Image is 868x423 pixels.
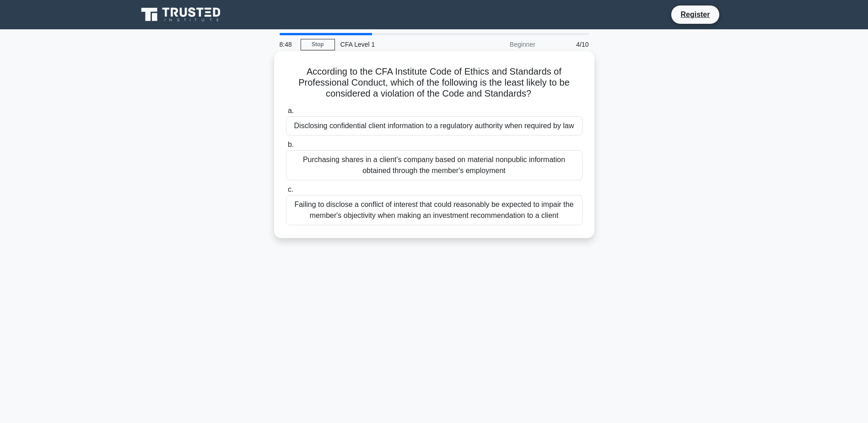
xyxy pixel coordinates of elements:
span: c. [288,185,293,193]
div: 8:48 [274,35,301,54]
span: a. [288,107,294,114]
div: Beginner [461,35,541,54]
div: Disclosing confidential client information to a regulatory authority when required by law [286,116,582,136]
div: Failing to disclose a conflict of interest that could reasonably be expected to impair the member... [286,195,582,225]
a: Stop [301,39,335,50]
div: 4/10 [541,35,594,54]
div: Purchasing shares in a client's company based on material nonpublic information obtained through ... [286,150,582,180]
a: Register [675,9,715,20]
span: b. [288,141,294,148]
h5: According to the CFA Institute Code of Ethics and Standards of Professional Conduct, which of the... [285,66,583,100]
div: CFA Level 1 [335,35,461,54]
